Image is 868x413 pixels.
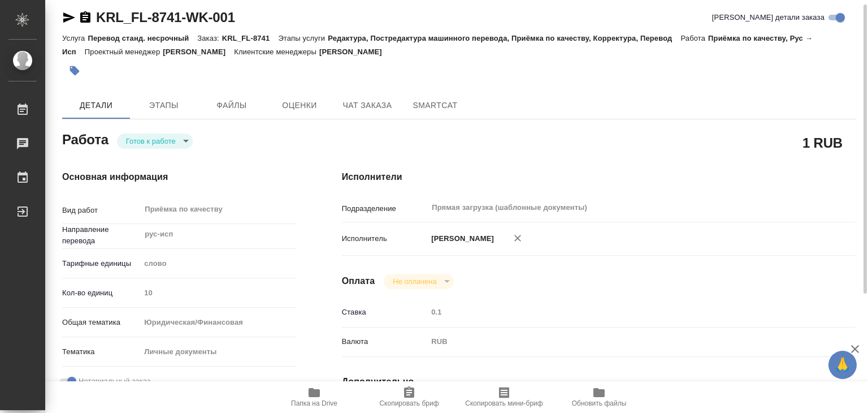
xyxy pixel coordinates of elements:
p: Перевод станд. несрочный [88,34,197,42]
a: KRL_FL-8741-WK-001 [96,10,235,25]
button: Обновить файлы [552,381,646,413]
p: Подразделение [342,203,428,214]
p: Вид работ [62,205,140,216]
span: Скопировать бриф [379,399,439,407]
span: Папка на Drive [291,399,337,407]
div: слово [140,254,296,273]
p: Тарифные единицы [62,258,140,269]
h4: Исполнители [342,170,856,184]
p: Клиентские менеджеры [234,48,319,56]
button: 🙏 [828,351,857,379]
p: Общая тематика [62,317,140,328]
p: Работа [680,34,708,42]
p: [PERSON_NAME] [427,233,494,244]
p: Ставка [342,307,428,318]
span: Обновить файлы [572,399,627,407]
h2: Работа [62,128,108,149]
p: Тематика [62,346,140,358]
button: Скопировать бриф [362,381,457,413]
span: SmartCat [408,98,462,113]
button: Скопировать ссылку [79,11,92,24]
h4: Дополнительно [342,375,856,389]
span: [PERSON_NAME] детали заказа [712,12,824,23]
input: Пустое поле [427,304,813,320]
p: Заказ: [197,34,222,42]
span: Файлы [205,98,259,113]
div: Личные документы [140,342,296,362]
button: Скопировать ссылку для ЯМессенджера [62,11,76,24]
p: Редактура, Постредактура машинного перевода, Приёмка по качеству, Корректура, Перевод [328,34,680,42]
p: [PERSON_NAME] [319,48,390,56]
p: [PERSON_NAME] [163,48,234,56]
div: Юридическая/Финансовая [140,313,296,332]
span: Этапы [137,98,191,113]
span: Скопировать мини-бриф [465,399,542,407]
input: Пустое поле [140,285,296,301]
span: Детали [69,98,123,113]
p: Валюта [342,336,428,347]
div: Готов к работе [117,134,193,149]
h4: Оплата [342,274,375,288]
span: 🙏 [833,353,852,377]
span: Оценки [272,98,327,113]
button: Не оплачена [389,277,440,286]
h2: 1 RUB [802,133,843,152]
p: Проектный менеджер [85,48,163,56]
p: Исполнитель [342,233,428,244]
span: Чат заказа [340,98,394,113]
p: KRL_FL-8741 [222,34,279,42]
button: Добавить тэг [62,58,87,83]
p: Направление перевода [62,224,140,247]
p: Услуга [62,34,88,42]
p: Кол-во единиц [62,287,140,299]
button: Скопировать мини-бриф [457,381,552,413]
div: Готов к работе [384,274,453,289]
button: Готов к работе [123,136,179,146]
h4: Основная информация [62,170,297,184]
span: Нотариальный заказ [79,376,150,387]
button: Папка на Drive [267,381,362,413]
button: Удалить исполнителя [505,226,530,251]
p: Этапы услуги [278,34,328,42]
div: RUB [427,332,813,351]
